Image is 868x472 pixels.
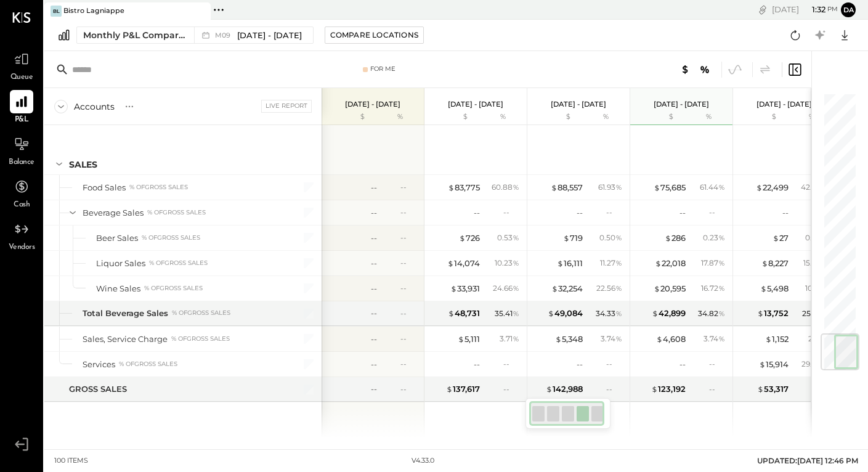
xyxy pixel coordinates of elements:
[74,100,115,113] div: Accounts
[328,112,377,122] div: $
[448,182,480,193] div: 83,775
[546,384,553,394] span: $
[448,308,455,318] span: $
[400,283,416,293] div: --
[718,333,725,343] span: %
[96,283,140,295] div: Wine Sales
[636,112,686,122] div: $
[371,333,377,345] div: --
[325,26,424,44] button: Compare Locations
[577,207,583,219] div: --
[792,112,832,122] div: %
[555,333,583,345] div: 5,348
[83,29,187,41] div: Monthly P&L Comparison
[495,258,519,269] div: 10.23
[1,218,43,253] a: Vendors
[757,383,789,395] div: 53,317
[615,283,622,293] span: %
[805,232,828,243] div: 0.05
[54,456,88,466] div: 100 items
[557,258,583,269] div: 16,111
[808,333,828,344] div: 2.16
[802,308,828,319] div: 25.79
[513,283,519,293] span: %
[503,207,519,218] div: --
[577,359,583,370] div: --
[654,100,709,108] p: [DATE] - [DATE]
[142,234,200,242] div: % of GROSS SALES
[782,207,789,219] div: --
[651,383,686,395] div: 123,192
[654,283,686,295] div: 20,595
[458,333,480,345] div: 5,111
[83,333,168,345] div: Sales, Service Charge
[147,208,206,217] div: % of GROSS SALES
[513,333,519,343] span: %
[548,308,554,318] span: $
[652,307,686,319] div: 42,899
[599,232,622,243] div: 0.50
[760,283,789,295] div: 5,498
[709,384,725,394] div: --
[586,112,626,122] div: %
[557,258,564,268] span: $
[400,308,416,319] div: --
[1,47,43,83] a: Queue
[654,182,686,193] div: 75,685
[703,232,725,243] div: 0.23
[380,112,420,122] div: %
[400,182,416,192] div: --
[447,258,454,268] span: $
[756,182,789,193] div: 22,499
[665,232,686,244] div: 286
[765,334,772,344] span: $
[69,436,168,448] div: Comps & Discounts
[171,335,230,343] div: % of GROSS SALES
[563,232,583,244] div: 719
[448,100,503,108] p: [DATE] - [DATE]
[606,207,622,218] div: --
[400,359,416,369] div: --
[400,258,416,268] div: --
[412,456,434,466] div: v 4.33.0
[400,384,416,394] div: --
[446,384,453,394] span: $
[601,333,622,344] div: 3.74
[447,258,480,269] div: 14,074
[513,258,519,267] span: %
[651,384,658,394] span: $
[709,359,725,369] div: --
[596,308,622,319] div: 34.33
[400,333,416,344] div: --
[654,283,660,293] span: $
[513,182,519,192] span: %
[400,232,416,243] div: --
[773,232,789,244] div: 27
[129,183,188,192] div: % of GROSS SALES
[1,90,43,126] a: P&L
[1,175,43,211] a: Cash
[474,359,480,370] div: --
[679,207,686,219] div: --
[371,359,377,370] div: --
[600,258,622,269] div: 11.27
[10,72,33,83] span: Queue
[261,100,312,112] div: Live Report
[563,233,570,243] span: $
[551,283,558,293] span: $
[615,333,622,343] span: %
[446,383,480,395] div: 137,617
[14,200,30,211] span: Cash
[654,182,660,192] span: $
[83,207,144,219] div: Beverage Sales
[500,333,519,344] div: 3.71
[345,100,400,108] p: [DATE] - [DATE]
[330,30,418,40] div: Compare Locations
[551,182,558,192] span: $
[51,6,62,17] div: BL
[827,5,838,14] span: pm
[448,307,480,319] div: 48,731
[96,232,138,244] div: Beer Sales
[215,32,234,39] span: M09
[739,112,789,122] div: $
